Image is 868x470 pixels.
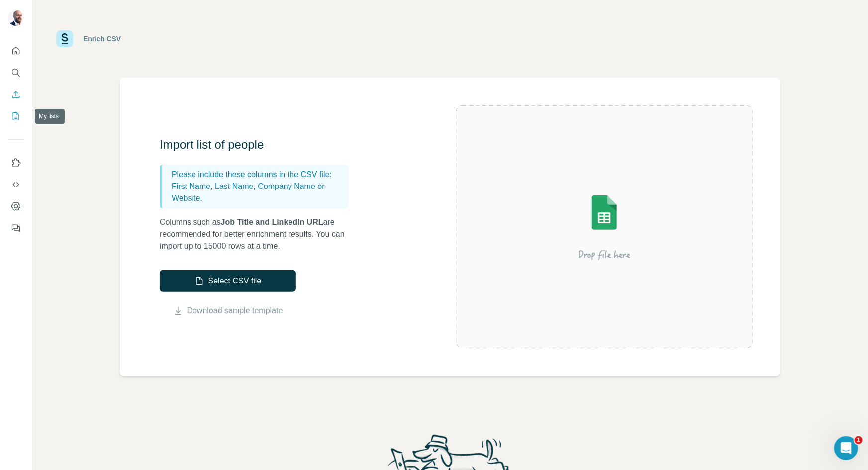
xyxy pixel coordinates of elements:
h3: Import list of people [160,137,359,153]
a: Download sample template [187,305,283,317]
button: My lists [8,107,24,125]
img: Surfe Logo [56,30,73,47]
button: Use Surfe API [8,176,24,193]
button: Search [8,64,24,82]
button: Feedback [8,219,24,237]
button: Dashboard [8,197,24,215]
iframe: Intercom live chat [834,436,858,460]
p: Columns such as are recommended for better enrichment results. You can import up to 15000 rows at... [160,216,359,252]
button: Use Surfe on LinkedIn [8,154,24,172]
img: Surfe Illustration - Drop file here or select below [515,167,694,286]
p: First Name, Last Name, Company Name or Website. [172,181,345,204]
span: 1 [855,436,863,444]
button: Enrich CSV [8,86,24,103]
div: Enrich CSV [83,34,121,44]
button: Download sample template [160,305,296,317]
p: Please include these columns in the CSV file: [172,169,345,181]
img: Avatar [8,10,24,26]
span: Job Title and LinkedIn URL [221,218,323,226]
button: Quick start [8,42,24,60]
button: Select CSV file [160,270,296,292]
